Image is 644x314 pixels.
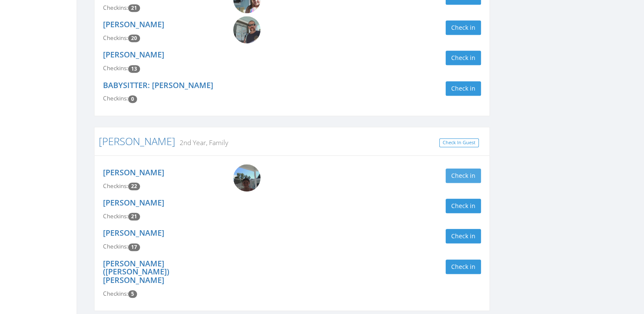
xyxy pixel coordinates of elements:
button: Check in [446,260,481,274]
span: Checkins: [103,290,128,297]
a: [PERSON_NAME] [103,228,164,238]
a: [PERSON_NAME] [103,19,164,29]
span: Checkins: [103,34,128,42]
span: Checkin count [128,34,140,42]
button: Check in [446,168,481,183]
a: [PERSON_NAME] [103,167,164,177]
a: [PERSON_NAME] [103,49,164,60]
span: Checkin count [128,290,137,298]
span: Checkins: [103,4,128,11]
span: Checkins: [103,182,128,190]
span: Checkins: [103,212,128,220]
span: Checkin count [128,65,140,73]
a: BABYSITTER: [PERSON_NAME] [103,80,213,90]
span: Checkin count [128,4,140,12]
img: Skylar_Anderson.png [233,164,260,191]
small: 2nd Year, Family [175,138,228,147]
img: Anthony_Balog.png [233,16,260,43]
button: Check in [446,20,481,35]
span: Checkins: [103,243,128,250]
span: Checkin count [128,243,140,251]
span: Checkins: [103,94,128,102]
span: Checkins: [103,64,128,72]
a: [PERSON_NAME] [103,197,164,208]
span: Checkin count [128,183,140,190]
span: Checkin count [128,95,137,103]
a: Check In Guest [439,138,479,147]
a: [PERSON_NAME] ([PERSON_NAME]) [PERSON_NAME] [103,258,169,285]
a: [PERSON_NAME] [99,134,175,148]
button: Check in [446,199,481,213]
button: Check in [446,51,481,65]
span: Checkin count [128,213,140,220]
button: Check in [446,81,481,96]
button: Check in [446,229,481,243]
